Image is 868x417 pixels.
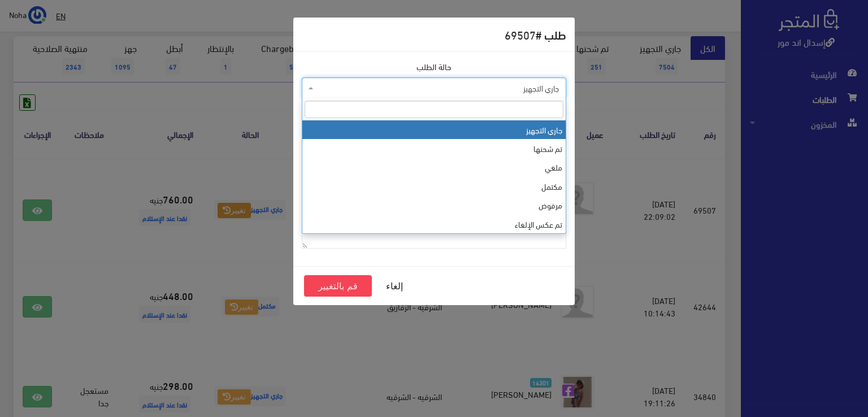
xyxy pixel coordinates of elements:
[302,158,566,176] li: ملغي
[302,139,566,158] li: تم شحنها
[505,26,566,43] h5: طلب #
[302,215,566,233] li: تم عكس الإلغاء
[302,177,566,196] li: مكتمل
[416,60,452,73] label: حالة الطلب
[302,77,566,99] span: جاري التجهيز
[316,82,559,94] span: جاري التجهيز
[14,340,57,383] iframe: Drift Widget Chat Controller
[302,120,566,139] li: جاري التجهيز
[505,24,536,45] span: 69507
[372,275,417,297] button: إلغاء
[302,196,566,214] li: مرفوض
[304,275,372,297] button: قم بالتغيير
